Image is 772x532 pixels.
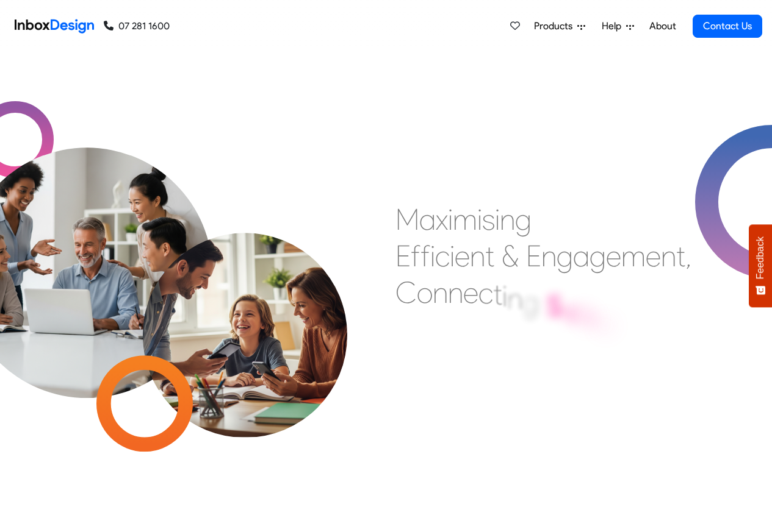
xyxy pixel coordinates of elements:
[693,15,762,38] a: Contact Us
[515,201,532,238] div: g
[430,238,435,274] div: i
[395,274,417,311] div: C
[478,275,493,311] div: c
[529,14,590,38] a: Products
[534,19,577,34] span: Products
[541,238,557,274] div: n
[590,238,606,274] div: g
[453,201,477,238] div: m
[411,238,420,274] div: f
[495,201,500,238] div: i
[755,236,766,279] span: Feedback
[507,280,522,317] div: n
[417,274,433,311] div: o
[573,238,590,274] div: a
[493,276,502,313] div: t
[676,238,685,274] div: t
[522,283,539,320] div: g
[395,238,411,274] div: E
[597,304,614,341] div: o
[455,238,470,274] div: e
[602,19,626,34] span: Help
[448,201,453,238] div: i
[395,201,419,238] div: M
[646,238,661,274] div: e
[621,238,646,274] div: m
[546,288,563,324] div: S
[580,298,597,335] div: h
[502,278,507,314] div: i
[500,201,515,238] div: n
[420,238,430,274] div: f
[749,224,772,307] button: Feedback - Show survey
[563,293,580,329] div: c
[502,238,519,274] div: &
[433,274,448,311] div: n
[117,182,373,438] img: parents_with_child.png
[436,201,448,238] div: x
[395,201,691,384] div: Maximising Efficient & Engagement, Connecting Schools, Families, and Students.
[661,238,676,274] div: n
[463,274,478,311] div: e
[685,238,691,274] div: ,
[419,201,436,238] div: a
[557,238,573,274] div: g
[477,201,482,238] div: i
[597,14,639,38] a: Help
[526,238,541,274] div: E
[470,238,485,274] div: n
[448,274,463,311] div: n
[606,238,621,274] div: e
[104,19,170,34] a: 07 281 1600
[485,238,494,274] div: t
[482,201,495,238] div: s
[450,238,455,274] div: i
[435,238,450,274] div: c
[646,14,679,38] a: About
